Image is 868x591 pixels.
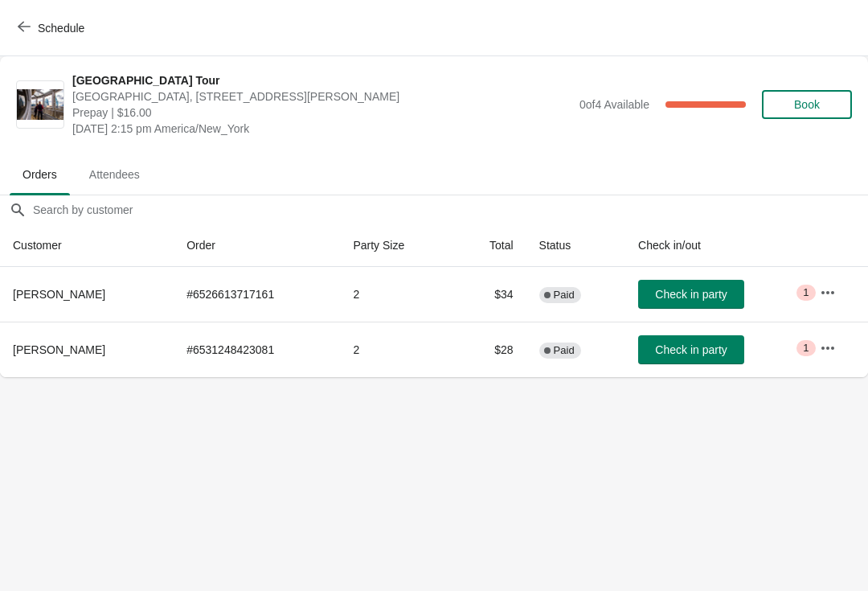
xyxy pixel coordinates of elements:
th: Status [526,224,625,267]
span: [DATE] 2:15 pm America/New_York [72,121,571,137]
span: [GEOGRAPHIC_DATA] Tour [72,72,571,88]
span: 1 [803,342,809,355]
span: Prepay | $16.00 [72,105,571,121]
span: [GEOGRAPHIC_DATA], [STREET_ADDRESS][PERSON_NAME] [72,88,571,105]
span: Check in party [655,343,727,356]
span: Attendees [76,160,153,189]
span: Check in party [655,288,727,301]
th: Total [453,224,526,267]
span: [PERSON_NAME] [13,288,105,301]
span: Book [794,98,820,111]
td: # 6531248423081 [174,322,340,377]
span: 0 of 4 Available [579,98,649,111]
td: 2 [340,267,453,322]
span: Schedule [38,22,84,35]
button: Schedule [8,14,97,43]
img: City Hall Tower Tour [17,89,63,121]
td: 2 [340,322,453,377]
button: Check in party [638,280,744,309]
td: $34 [453,267,526,322]
span: Paid [554,289,575,302]
th: Order [174,224,340,267]
button: Book [762,90,852,119]
th: Party Size [340,224,453,267]
input: Search by customer [32,195,868,224]
span: Paid [554,344,575,357]
span: [PERSON_NAME] [13,343,105,356]
th: Check in/out [625,224,807,267]
span: Orders [10,160,70,189]
td: # 6526613717161 [174,267,340,322]
td: $28 [453,322,526,377]
button: Check in party [638,335,744,364]
span: 1 [803,286,809,299]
